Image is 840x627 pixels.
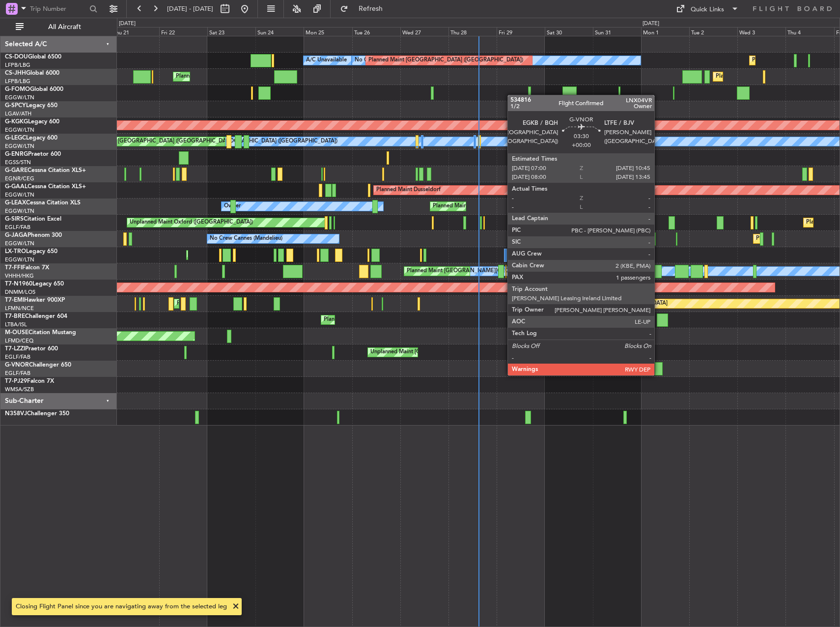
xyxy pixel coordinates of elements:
[130,215,253,230] div: Unplanned Maint Oxford ([GEOGRAPHIC_DATA])
[5,378,27,384] span: T7-PJ29
[210,231,282,246] div: No Crew Cannes (Mandelieu)
[5,119,28,125] span: G-KGKG
[5,249,57,255] a: LX-TROLegacy 650
[5,200,26,206] span: G-LEAX
[119,20,136,28] div: [DATE]
[574,296,668,311] div: Planned Maint [GEOGRAPHIC_DATA]
[5,249,26,255] span: LX-TRO
[167,4,213,13] span: [DATE] - [DATE]
[5,232,28,238] span: G-JAGA
[5,78,30,85] a: LFPB/LBG
[5,313,67,319] a: T7-BREChallenger 604
[26,24,104,30] span: All Aircraft
[497,27,545,36] div: Fri 29
[5,119,59,125] a: G-KGKGLegacy 600
[5,362,29,368] span: G-VNOR
[5,265,22,271] span: T7-FFI
[5,353,30,361] a: EGLF/FAB
[5,240,34,247] a: EGGW/LTN
[5,151,28,157] span: G-ENRG
[534,231,564,246] div: Owner Ibiza
[5,184,28,190] span: G-GAAL
[5,184,86,190] a: G-GAALCessna Citation XLS+
[5,330,28,336] span: M-OUSE
[350,5,392,12] span: Refresh
[581,102,694,116] div: Planned Maint Athens ([PERSON_NAME] Intl)
[370,345,532,360] div: Unplanned Maint [GEOGRAPHIC_DATA] ([GEOGRAPHIC_DATA])
[224,199,241,214] div: Owner
[111,27,159,36] div: Thu 21
[5,411,69,417] a: N358VJChallenger 350
[255,27,304,36] div: Sun 24
[5,86,63,92] a: G-FOMOGlobal 6000
[5,370,30,377] a: EGLF/FAB
[5,70,26,76] span: CS-JHH
[5,54,28,60] span: CS-DOU
[5,168,86,173] a: G-GARECessna Citation XLS+
[324,313,442,327] div: Planned Maint Warsaw ([GEOGRAPHIC_DATA])
[355,53,377,68] div: No Crew
[177,296,233,311] div: Planned Maint Chester
[306,53,347,68] div: A/C Unavailable
[5,288,35,296] a: DNMM/LOS
[5,272,34,280] a: VHHH/HKG
[5,378,54,384] a: T7-PJ29Falcon 7X
[16,602,227,612] div: Closing Flight Panel since you are navigating away from the selected leg
[545,27,593,36] div: Sat 30
[5,159,31,166] a: EGSS/STN
[5,216,24,222] span: G-SIRS
[5,175,34,182] a: EGNR/CEG
[5,330,76,336] a: M-OUSECitation Mustang
[336,1,394,17] button: Refresh
[176,69,331,84] div: Planned Maint [GEOGRAPHIC_DATA] ([GEOGRAPHIC_DATA])
[5,103,57,109] a: G-SPCYLegacy 650
[5,110,31,117] a: LGAV/ATH
[5,337,33,344] a: LFMD/CEQ
[737,27,785,36] div: Wed 3
[5,297,24,303] span: T7-EMI
[5,135,57,141] a: G-LEGCLegacy 600
[5,232,62,238] a: G-JAGAPhenom 300
[81,134,235,149] div: Planned Maint [GEOGRAPHIC_DATA] ([GEOGRAPHIC_DATA])
[11,19,107,35] button: All Aircraft
[689,27,737,36] div: Tue 2
[593,27,641,36] div: Sun 31
[5,168,28,173] span: G-GARE
[5,151,61,157] a: G-ENRGPraetor 600
[5,86,30,92] span: G-FOMO
[5,256,34,263] a: EGGW/LTN
[207,27,255,36] div: Sat 23
[5,94,34,101] a: EGGW/LTN
[5,281,32,287] span: T7-N1960
[304,27,352,36] div: Mon 25
[407,264,571,279] div: Planned Maint [GEOGRAPHIC_DATA] ([GEOGRAPHIC_DATA] Intl)
[671,1,744,17] button: Quick Links
[5,103,26,109] span: G-SPCY
[5,135,26,141] span: G-LEGC
[5,70,59,76] a: CS-JHHGlobal 6000
[5,297,65,303] a: T7-EMIHawker 900XP
[5,386,34,393] a: WMSA/SZB
[5,216,61,222] a: G-SIRSCitation Excel
[376,183,441,198] div: Planned Maint Dusseldorf
[5,191,34,199] a: EGGW/LTN
[5,61,30,69] a: LFPB/LBG
[785,27,834,36] div: Thu 4
[5,346,58,352] a: T7-LZZIPraetor 600
[5,346,25,352] span: T7-LZZI
[5,321,27,328] a: LTBA/ISL
[5,362,71,368] a: G-VNORChallenger 650
[352,27,400,36] div: Tue 26
[451,264,622,279] div: [PERSON_NAME][GEOGRAPHIC_DATA] ([GEOGRAPHIC_DATA] Intl)
[5,200,81,206] a: G-LEAXCessna Citation XLS
[641,27,689,36] div: Mon 1
[5,411,27,417] span: N358VJ
[643,20,659,28] div: [DATE]
[5,126,34,134] a: EGGW/LTN
[400,27,448,36] div: Wed 27
[159,27,207,36] div: Fri 22
[691,5,724,15] div: Quick Links
[5,313,25,319] span: T7-BRE
[5,224,30,231] a: EGLF/FAB
[178,134,337,149] div: A/C Unavailable [GEOGRAPHIC_DATA] ([GEOGRAPHIC_DATA])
